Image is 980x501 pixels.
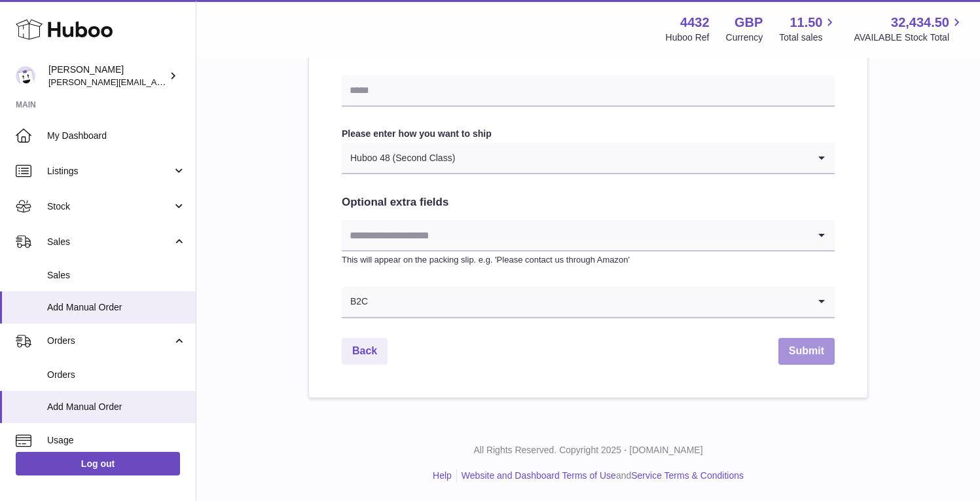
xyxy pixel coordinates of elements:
[342,143,835,174] div: Search for option
[735,14,763,31] strong: GBP
[47,369,186,381] span: Orders
[456,143,808,173] input: Search for option
[342,220,835,251] div: Search for option
[48,77,263,87] span: [PERSON_NAME][EMAIL_ADDRESS][DOMAIN_NAME]
[207,444,970,456] p: All Rights Reserved. Copyright 2025 - [DOMAIN_NAME]
[726,31,763,44] div: Currency
[47,301,186,314] span: Add Manual Order
[462,470,616,481] a: Website and Dashboard Terms of Use
[342,195,835,210] h2: Optional extra fields
[342,220,808,250] input: Search for option
[47,434,186,447] span: Usage
[47,165,172,177] span: Listings
[666,31,710,44] div: Huboo Ref
[47,130,186,142] span: My Dashboard
[778,338,835,365] button: Submit
[369,287,808,317] input: Search for option
[854,14,964,44] a: 32,434.50 AVAILABLE Stock Total
[16,452,180,475] a: Log out
[631,470,744,481] a: Service Terms & Conditions
[47,335,172,347] span: Orders
[47,269,186,282] span: Sales
[779,31,837,44] span: Total sales
[47,200,172,213] span: Stock
[47,401,186,413] span: Add Manual Order
[779,14,837,44] a: 11.50 Total sales
[48,64,166,88] div: [PERSON_NAME]
[789,14,822,31] span: 11.50
[891,14,949,31] span: 32,434.50
[854,31,964,44] span: AVAILABLE Stock Total
[47,236,172,248] span: Sales
[342,287,835,318] div: Search for option
[680,14,710,31] strong: 4432
[342,143,456,173] span: Huboo 48 (Second Class)
[342,287,369,317] span: B2C
[342,128,835,140] label: Please enter how you want to ship
[342,254,835,266] p: This will appear on the packing slip. e.g. 'Please contact us through Amazon'
[16,66,35,86] img: akhil@amalachai.com
[433,470,452,481] a: Help
[342,338,388,365] a: Back
[457,470,744,482] li: and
